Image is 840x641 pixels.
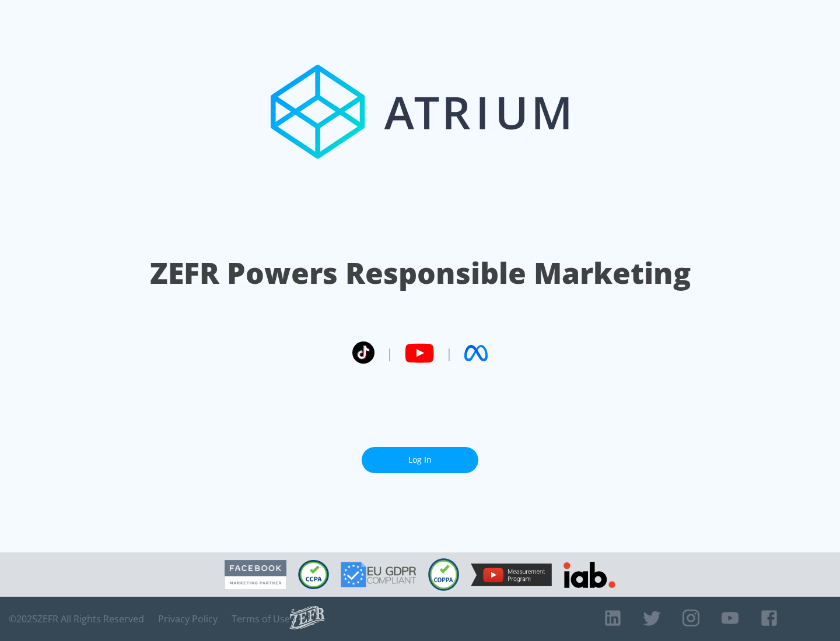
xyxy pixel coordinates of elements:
img: COPPA Compliant [428,558,459,591]
h1: ZEFR Powers Responsible Marketing [150,253,691,293]
img: IAB [563,562,615,588]
img: Facebook Marketing Partner [225,560,286,590]
a: Terms of Use [232,613,290,625]
a: Privacy Policy [158,613,218,625]
span: © 2025 ZEFR All Rights Reserved [9,613,144,625]
img: CCPA Compliant [298,560,329,589]
img: GDPR Compliant [341,562,416,587]
span: | [446,344,453,362]
span: | [386,344,393,362]
img: YouTube Measurement Program [471,563,552,586]
a: Log In [362,447,478,473]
